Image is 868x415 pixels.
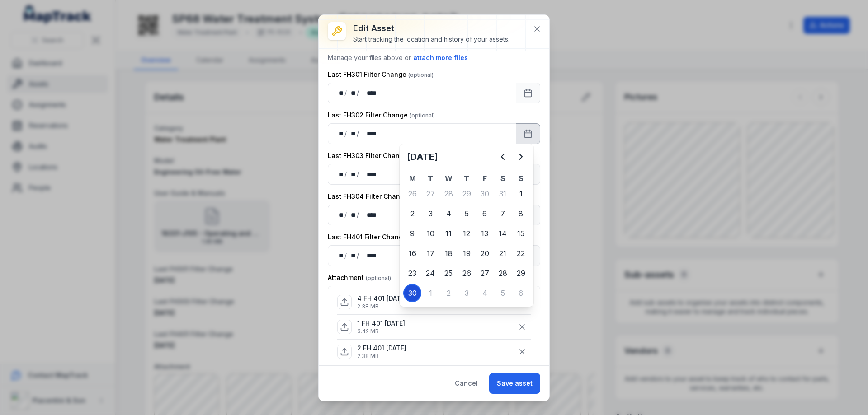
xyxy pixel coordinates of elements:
[421,224,439,242] div: Tuesday 10 June 2025
[494,264,512,282] div: Saturday 28 June 2025
[494,224,512,242] div: 14
[403,284,421,302] div: 30
[357,344,406,353] p: 2 FH 401 [DATE]
[458,205,476,223] div: Thursday 5 June 2025
[458,264,476,282] div: 26
[476,264,494,282] div: 27
[476,205,494,223] div: 6
[403,244,421,262] div: 16
[476,224,494,242] div: 13
[403,173,421,184] th: M
[421,205,439,223] div: Tuesday 3 June 2025
[357,251,360,260] div: /
[360,170,377,179] div: year,
[476,284,494,302] div: Friday 4 July 2025
[512,264,530,282] div: Sunday 29 June 2025
[512,224,530,242] div: 15
[335,129,344,138] div: day,
[439,264,458,282] div: Wednesday 25 June 2025
[403,205,421,223] div: 2
[458,264,476,282] div: Thursday 26 June 2025
[458,224,476,242] div: Thursday 12 June 2025
[476,244,494,262] div: 20
[439,185,458,203] div: 28
[403,185,421,203] div: 26
[360,210,377,219] div: year,
[439,205,458,223] div: 4
[421,185,439,203] div: Tuesday 27 May 2025
[476,284,494,302] div: 4
[328,70,434,79] label: Last FH301 Filter Change
[403,224,421,242] div: Monday 9 June 2025
[476,244,494,262] div: Friday 20 June 2025
[458,284,476,302] div: Thursday 3 July 2025
[357,170,360,179] div: /
[439,173,458,184] th: W
[360,129,377,138] div: year,
[512,244,530,262] div: Sunday 22 June 2025
[403,185,421,203] div: Monday 26 May 2025
[458,173,476,184] th: T
[439,284,458,302] div: Wednesday 2 July 2025
[335,251,344,260] div: day,
[512,284,530,302] div: Sunday 6 July 2025
[512,205,530,223] div: 8
[439,244,458,262] div: 18
[494,244,512,262] div: 21
[403,244,421,262] div: Monday 16 June 2025
[335,89,344,98] div: day,
[494,264,512,282] div: 28
[353,35,509,44] div: Start tracking the location and history of your assets.
[357,303,407,310] p: 2.38 MB
[421,205,439,223] div: 3
[512,173,530,184] th: S
[403,148,530,303] div: June 2025
[357,294,407,303] p: 4 FH 401 [DATE]
[421,173,439,184] th: T
[476,185,494,203] div: 30
[439,185,458,203] div: Wednesday 28 May 2025
[344,129,348,138] div: /
[458,185,476,203] div: 29
[458,244,476,262] div: 19
[357,353,406,360] p: 2.38 MB
[328,151,435,160] label: Last FH303 Filter Change
[348,210,357,219] div: month,
[494,284,512,302] div: Saturday 5 July 2025
[360,251,377,260] div: year,
[476,264,494,282] div: Friday 27 June 2025
[476,205,494,223] div: Friday 6 June 2025
[494,284,512,302] div: 5
[403,264,421,282] div: Monday 23 June 2025
[335,170,344,179] div: day,
[494,185,512,203] div: 31
[403,205,421,223] div: Monday 2 June 2025
[494,185,512,203] div: Saturday 31 May 2025
[353,22,509,35] h3: Edit asset
[403,224,421,242] div: 9
[348,251,357,260] div: month,
[357,210,360,219] div: /
[512,264,530,282] div: 29
[489,373,540,394] button: Save asset
[458,284,476,302] div: 3
[421,244,439,262] div: Tuesday 17 June 2025
[439,205,458,223] div: Wednesday 4 June 2025
[512,185,530,203] div: Sunday 1 June 2025
[344,89,348,98] div: /
[357,89,360,98] div: /
[458,185,476,203] div: Thursday 29 May 2025
[494,148,512,166] button: Previous
[403,284,421,302] div: Monday 30 June 2025 selected
[328,192,435,201] label: Last FH304 Filter Change
[476,173,494,184] th: F
[512,148,530,166] button: Next
[357,319,405,328] p: 1 FH 401 [DATE]
[512,185,530,203] div: 1
[348,170,357,179] div: month,
[421,264,439,282] div: 24
[494,205,512,223] div: Saturday 7 June 2025
[494,173,512,184] th: S
[516,83,540,103] button: Calendar
[344,251,348,260] div: /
